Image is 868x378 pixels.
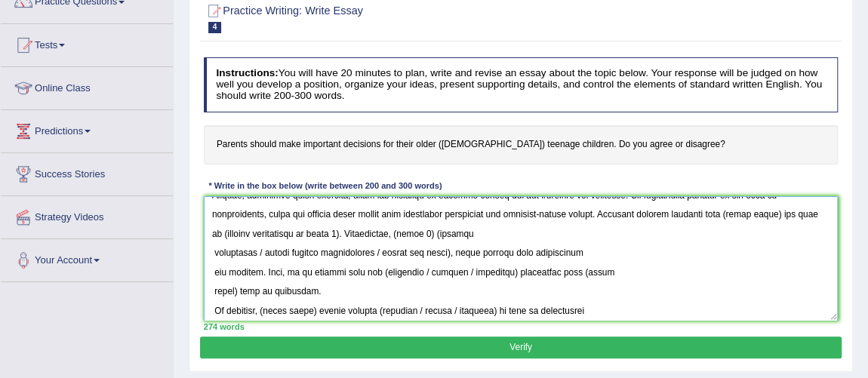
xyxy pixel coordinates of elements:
b: Instructions: [216,67,278,78]
div: * Write in the box below (write between 200 and 300 words) [204,180,447,193]
a: Strategy Videos [1,196,173,234]
button: Verify [200,337,841,358]
a: Online Class [1,67,173,105]
h4: Parents should make important decisions for their older ([DEMOGRAPHIC_DATA]) teenage children. Do... [204,125,839,164]
a: Tests [1,24,173,62]
span: 4 [208,22,222,33]
h4: You will have 20 minutes to plan, write and revise an essay about the topic below. Your response ... [204,57,839,112]
a: Predictions [1,110,173,148]
a: Your Account [1,239,173,277]
h2: Practice Writing: Write Essay [204,2,597,33]
a: Success Stories [1,153,173,191]
div: 274 words [204,321,839,333]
